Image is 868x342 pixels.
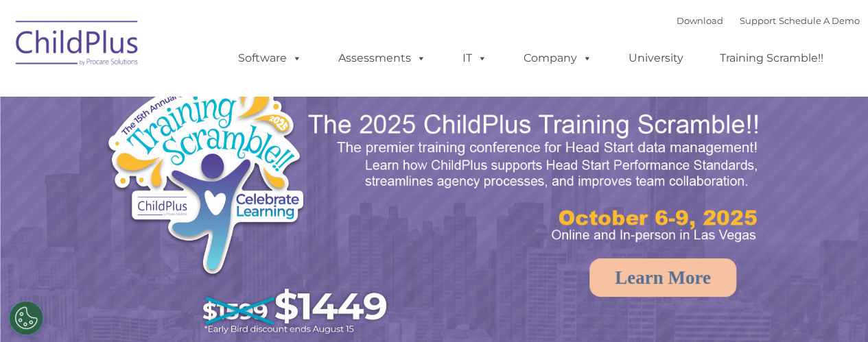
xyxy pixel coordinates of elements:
[9,11,146,80] img: ChildPlus by Procare Solutions
[615,45,697,72] a: University
[779,15,860,26] a: Schedule A Demo
[224,45,316,72] a: Software
[325,45,440,72] a: Assessments
[9,301,43,335] button: Cookies Settings
[740,15,776,26] a: Support
[677,15,723,26] a: Download
[677,15,860,26] font: |
[589,258,736,297] a: Learn More
[449,45,501,72] a: IT
[510,45,606,72] a: Company
[706,45,837,72] a: Training Scramble!!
